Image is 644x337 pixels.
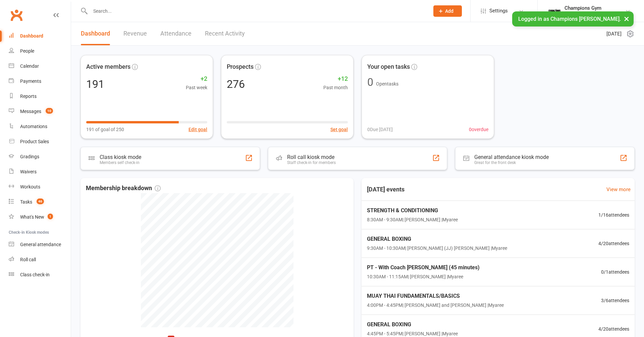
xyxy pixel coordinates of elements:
[81,22,110,45] a: Dashboard
[160,22,192,45] a: Attendance
[100,160,141,165] div: Members self check-in
[367,301,504,309] span: 4:00PM - 4:45PM | [PERSON_NAME] and [PERSON_NAME] | Myaree
[367,62,410,72] span: Your open tasks
[367,77,373,88] div: 0
[186,84,207,91] span: Past week
[598,211,629,219] span: 1 / 16 attendees
[367,292,504,300] span: MUAY THAI FUNDAMENTALS/BASICS
[621,11,633,26] button: ×
[20,48,34,54] div: People
[323,84,348,91] span: Past month
[367,126,393,133] span: 0 Due [DATE]
[433,5,462,17] button: Add
[376,81,398,87] span: Open tasks
[489,3,508,18] span: Settings
[323,74,348,84] span: +12
[86,183,161,193] span: Membership breakdown
[9,237,71,252] a: General attendance kiosk mode
[9,119,71,134] a: Automations
[9,179,71,194] a: Workouts
[606,185,631,193] a: View more
[9,194,71,210] a: Tasks 46
[469,126,488,133] span: 0 overdue
[601,268,629,276] span: 0 / 1 attendees
[20,257,36,262] div: Roll call
[20,94,37,99] div: Reports
[474,160,549,165] div: Great for the front desk
[367,320,458,329] span: GENERAL BOXING
[20,242,61,247] div: General attendance
[186,74,207,84] span: +2
[20,124,47,129] div: Automations
[20,109,41,114] div: Messages
[367,263,480,272] span: PT - With Coach [PERSON_NAME] (45 minutes)
[9,89,71,104] a: Reports
[20,199,32,205] div: Tasks
[9,29,71,44] a: Dashboard
[20,214,44,220] div: What's New
[20,169,37,174] div: Waivers
[367,235,507,243] span: GENERAL BOXING
[227,62,254,72] span: Prospects
[20,63,39,69] div: Calendar
[367,273,480,280] span: 10:30AM - 11:15AM | [PERSON_NAME] | Myaree
[474,154,549,160] div: General attendance kiosk mode
[548,4,561,18] img: thumb_image1583738905.png
[20,154,39,159] div: Gradings
[518,16,621,22] span: Logged in as Champions [PERSON_NAME].
[598,325,629,333] span: 4 / 20 attendees
[227,79,245,90] div: 276
[9,134,71,149] a: Product Sales
[86,126,124,133] span: 191 of goal of 250
[9,104,71,119] a: Messages 10
[8,7,25,23] a: Clubworx
[20,33,43,39] div: Dashboard
[9,74,71,89] a: Payments
[367,244,507,252] span: 9:30AM - 10:30AM | [PERSON_NAME] (JJ) [PERSON_NAME] | Myaree
[48,214,53,219] span: 1
[606,30,622,38] span: [DATE]
[565,11,625,17] div: Champions [PERSON_NAME]
[189,126,207,133] button: Edit goal
[330,126,348,133] button: Set goal
[20,78,41,84] div: Payments
[9,164,71,179] a: Waivers
[9,252,71,267] a: Roll call
[601,297,629,304] span: 3 / 6 attendees
[86,79,104,90] div: 191
[20,184,40,189] div: Workouts
[205,22,245,45] a: Recent Activity
[9,210,71,225] a: What's New1
[88,6,425,16] input: Search...
[37,199,44,204] span: 46
[598,240,629,247] span: 4 / 20 attendees
[100,154,141,160] div: Class kiosk mode
[46,108,53,114] span: 10
[86,62,130,72] span: Active members
[9,59,71,74] a: Calendar
[367,206,458,215] span: STRENGTH & CONDITIONING
[445,8,453,14] span: Add
[9,267,71,282] a: Class kiosk mode
[9,44,71,59] a: People
[20,139,49,144] div: Product Sales
[287,154,336,160] div: Roll call kiosk mode
[565,5,625,11] div: Champions Gym
[287,160,336,165] div: Staff check-in for members
[123,22,147,45] a: Revenue
[362,183,410,195] h3: [DATE] events
[9,149,71,164] a: Gradings
[20,272,50,277] div: Class check-in
[367,216,458,223] span: 8:30AM - 9:30AM | [PERSON_NAME] | Myaree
